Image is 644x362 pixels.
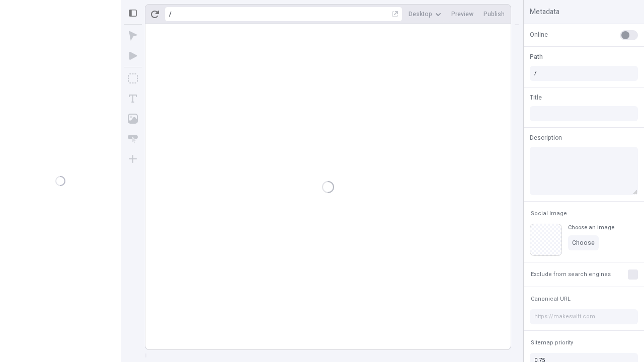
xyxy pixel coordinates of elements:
button: Sitemap priority [529,337,575,349]
span: Title [530,93,542,102]
span: Social Image [531,210,567,217]
button: Canonical URL [529,293,573,305]
button: Social Image [529,208,569,220]
button: Exclude from search engines [529,268,613,281]
span: Preview [451,10,473,18]
div: Choose an image [568,224,614,231]
button: Publish [479,7,509,22]
button: Box [124,69,142,87]
button: Choose [568,235,599,250]
span: Desktop [409,10,432,18]
button: Text [124,89,142,108]
span: Description [530,133,562,142]
span: Publish [484,10,505,18]
span: Path [530,52,543,61]
button: Button [124,130,142,148]
div: / [169,10,172,18]
input: https://makeswift.com [530,309,638,324]
button: Desktop [405,7,445,22]
span: Online [530,30,548,39]
span: Choose [572,239,595,247]
span: Sitemap priority [531,339,573,346]
button: Preview [447,7,477,22]
span: Canonical URL [531,295,571,303]
button: Image [124,110,142,128]
span: Exclude from search engines [531,270,611,278]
